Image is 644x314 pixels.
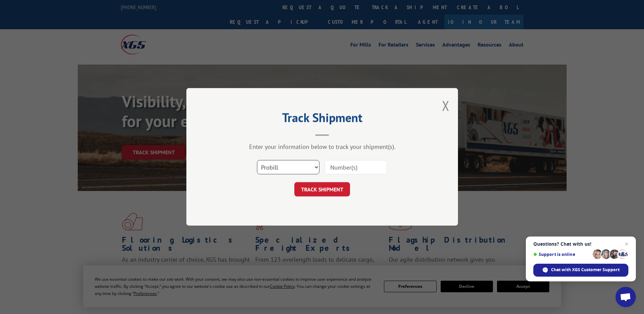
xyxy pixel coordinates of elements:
[220,143,424,151] div: Enter your information below to track your shipment(s).
[533,241,628,247] span: Questions? Chat with us!
[551,267,620,273] span: Chat with XGS Customer Support
[294,182,350,197] button: TRACK SHIPMENT
[623,240,631,248] span: Close chat
[325,160,387,175] input: Number(s)
[533,264,628,277] div: Chat with XGS Customer Support
[442,97,449,115] button: Close modal
[533,252,590,257] span: Support is online
[615,287,636,307] div: Open chat
[220,113,424,126] h2: Track Shipment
